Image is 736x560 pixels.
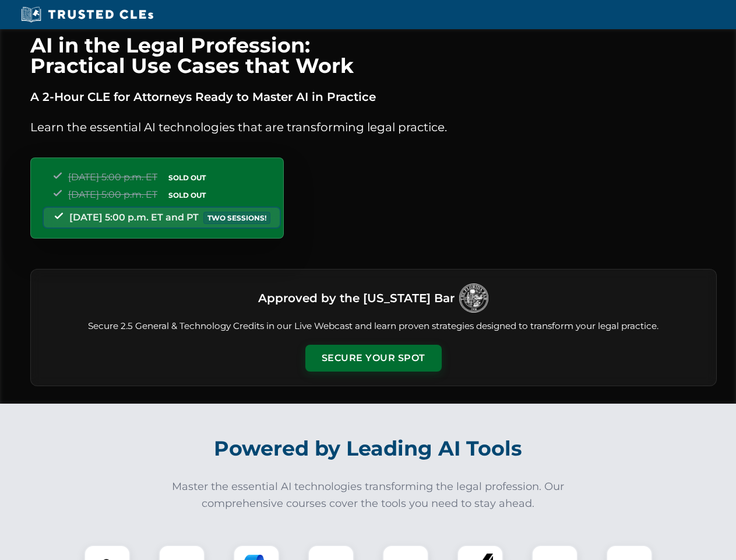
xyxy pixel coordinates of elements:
p: Learn the essential AI technologies that are transforming legal practice. [30,118,717,136]
h1: AI in the Legal Profession: Practical Use Cases that Work [30,35,717,76]
h3: Approved by the [US_STATE] Bar [258,288,455,309]
p: A 2-Hour CLE for Attorneys Ready to Master AI in Practice [30,87,717,106]
img: Trusted CLEs [17,6,157,23]
button: Secure Your Spot [305,345,442,372]
p: Master the essential AI technologies transforming the legal profession. Our comprehensive courses... [164,478,572,512]
p: Secure 2.5 General & Technology Credits in our Live Webcast and learn proven strategies designed ... [45,320,702,333]
h2: Powered by Leading AI Tools [45,428,691,469]
span: [DATE] 5:00 p.m. ET [68,189,157,200]
span: SOLD OUT [164,171,210,184]
span: SOLD OUT [164,189,210,201]
span: [DATE] 5:00 p.m. ET [68,171,157,183]
img: Logo [459,283,488,313]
